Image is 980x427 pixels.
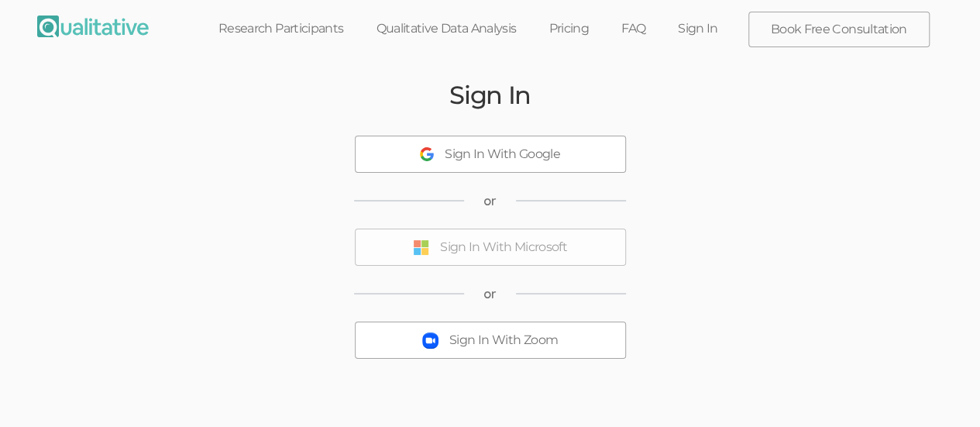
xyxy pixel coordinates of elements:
a: Research Participants [202,12,360,46]
iframe: Chat Widget [903,353,980,427]
img: Sign In With Zoom [422,332,438,349]
h2: Sign In [449,81,531,108]
img: Sign In With Microsoft [413,239,429,256]
div: Sign In With Google [445,146,560,164]
button: Sign In With Microsoft [355,229,626,266]
img: Sign In With Google [420,147,434,161]
img: Qualitative [37,15,149,37]
a: Book Free Consultation [749,12,929,46]
span: or [483,192,497,210]
button: Sign In With Google [355,136,626,173]
a: Qualitative Data Analysis [359,12,532,46]
span: or [483,285,497,303]
div: Sign In With Zoom [449,332,558,350]
div: Sign In With Microsoft [440,239,567,257]
button: Sign In With Zoom [355,322,626,359]
a: Pricing [532,12,605,46]
a: FAQ [605,12,662,46]
a: Sign In [662,12,734,46]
